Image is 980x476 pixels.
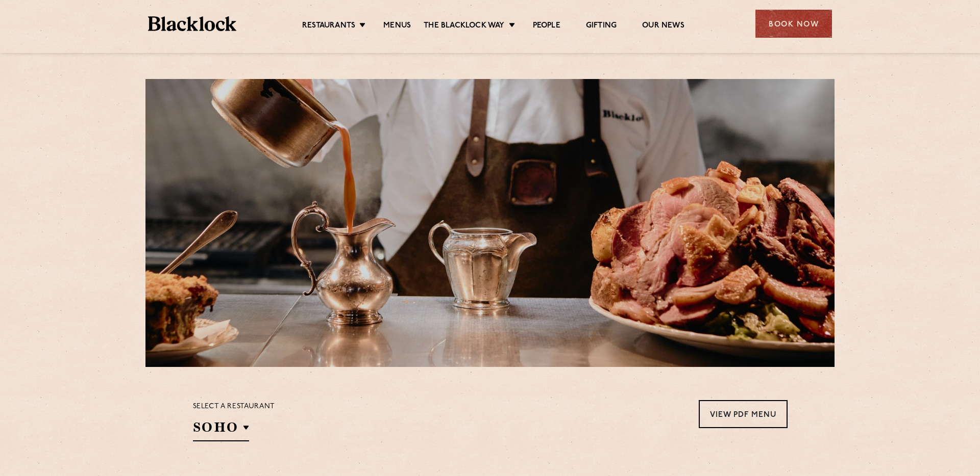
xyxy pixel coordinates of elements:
img: BL_Textured_Logo-footer-cropped.svg [148,16,236,31]
p: Select a restaurant [193,400,275,413]
a: Menus [383,21,411,32]
div: Book Now [755,10,832,38]
a: The Blacklock Way [424,21,504,32]
a: Our News [642,21,684,32]
a: Restaurants [302,21,355,32]
h2: SOHO [193,418,249,441]
a: Gifting [586,21,617,32]
a: View PDF Menu [699,400,788,428]
a: People [533,21,560,32]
